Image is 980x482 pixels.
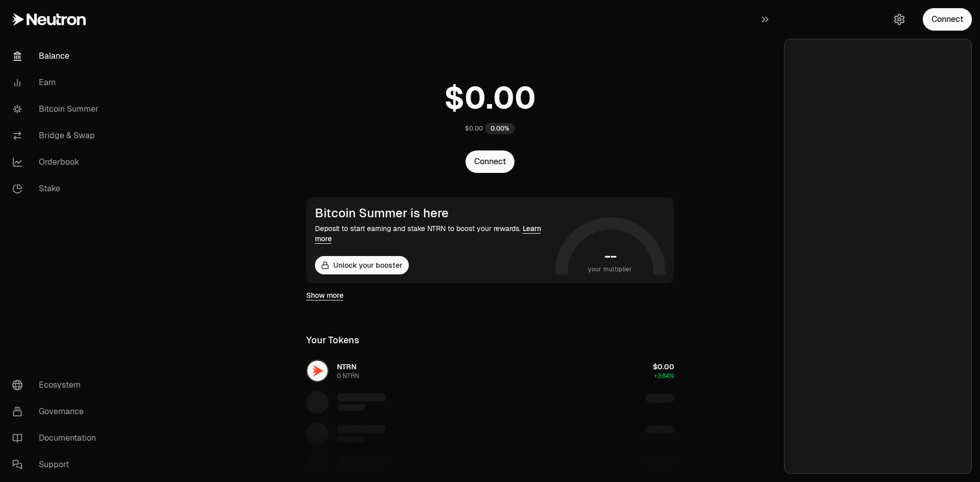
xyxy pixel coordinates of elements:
a: Orderbook [4,149,110,175]
a: Ecosystem [4,372,110,398]
a: Bridge & Swap [4,122,110,149]
button: Connect [465,150,514,173]
div: Deposit to start earning and stake NTRN to boost your rewards. [315,223,551,244]
div: 0.00% [485,123,515,134]
a: Governance [4,398,110,425]
a: Balance [4,43,110,69]
a: Support [4,451,110,478]
button: Unlock your booster [315,256,409,274]
a: Earn [4,69,110,96]
button: Connect [923,8,972,31]
a: Documentation [4,425,110,451]
h1: -- [604,248,616,264]
div: Bitcoin Summer is here [315,206,551,220]
div: $0.00 [465,124,483,133]
a: Bitcoin Summer [4,96,110,122]
span: your multiplier [588,264,632,274]
a: Show more [306,290,344,300]
a: Stake [4,175,110,202]
div: Your Tokens [306,333,359,347]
